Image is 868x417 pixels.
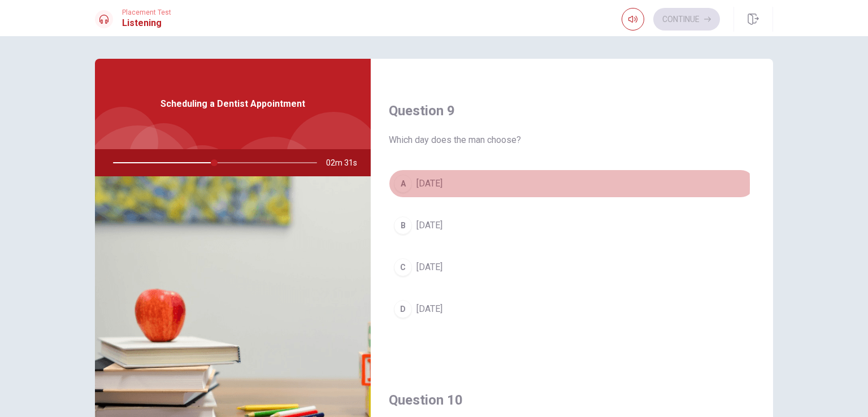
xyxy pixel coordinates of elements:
[394,258,412,276] div: C
[394,175,412,193] div: A
[122,16,171,30] h1: Listening
[389,133,755,147] span: Which day does the man choose?
[326,149,366,176] span: 02m 31s
[394,216,412,234] div: B
[394,300,412,318] div: D
[389,211,755,240] button: B[DATE]
[416,219,442,232] span: [DATE]
[122,8,171,16] span: Placement Test
[389,253,755,281] button: C[DATE]
[389,170,755,198] button: A[DATE]
[416,302,442,316] span: [DATE]
[416,260,442,274] span: [DATE]
[416,177,442,190] span: [DATE]
[389,295,755,323] button: D[DATE]
[389,391,755,409] h4: Question 10
[389,102,755,120] h4: Question 9
[160,97,305,111] span: Scheduling a Dentist Appointment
